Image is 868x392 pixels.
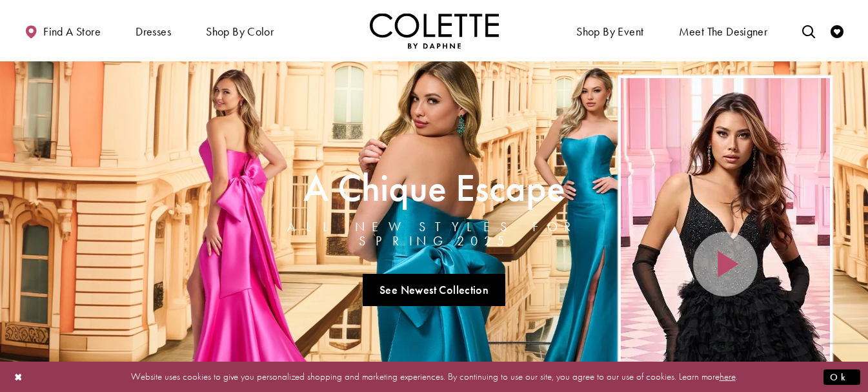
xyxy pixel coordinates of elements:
[250,269,618,311] ul: Slider Links
[363,274,506,306] a: See Newest Collection A Chique Escape All New Styles For Spring 2025
[8,366,30,388] button: Close Dialog
[93,368,775,386] p: Website uses cookies to give you personalized shopping and marketing experiences. By continuing t...
[823,369,860,385] button: Submit Dialog
[720,370,736,383] a: here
